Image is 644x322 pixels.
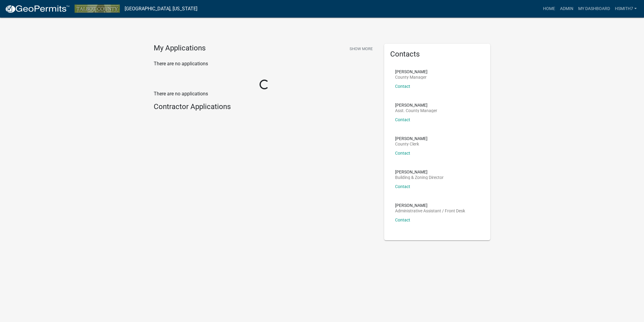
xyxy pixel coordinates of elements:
[390,50,484,59] h5: Contacts
[395,136,428,141] p: [PERSON_NAME]
[612,3,639,15] a: hsmith7
[347,44,375,54] button: Show More
[395,70,428,74] p: [PERSON_NAME]
[395,218,410,222] a: Contact
[125,4,197,14] a: [GEOGRAPHIC_DATA], [US_STATE]
[75,5,120,13] img: Talbot County, Georgia
[395,209,465,213] p: Administrative Assistant / Front Desk
[395,170,444,174] p: [PERSON_NAME]
[395,203,465,207] p: [PERSON_NAME]
[541,3,558,15] a: Home
[395,108,437,113] p: Asst. County Manager
[558,3,576,15] a: Admin
[395,151,410,156] a: Contact
[395,142,428,146] p: County Clerk
[395,117,410,122] a: Contact
[395,175,444,180] p: Building & Zoning Director
[154,44,206,53] h4: My Applications
[395,103,437,107] p: [PERSON_NAME]
[154,102,375,114] wm-workflow-list-section: Contractor Applications
[154,90,375,98] p: There are no applications
[154,102,375,111] h4: Contractor Applications
[154,60,375,67] p: There are no applications
[576,3,612,15] a: My Dashboard
[395,75,428,79] p: County Manager
[395,184,410,189] a: Contact
[395,84,410,89] a: Contact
